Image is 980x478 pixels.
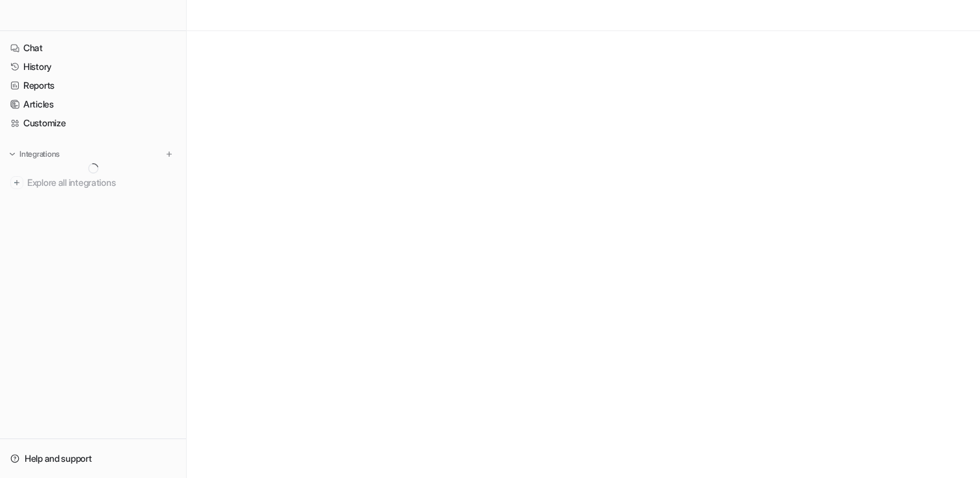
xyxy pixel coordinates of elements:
img: expand menu [8,150,17,159]
p: Integrations [19,149,60,159]
img: explore all integrations [10,176,23,189]
a: Articles [5,95,181,113]
a: Chat [5,39,181,57]
a: History [5,58,181,76]
img: menu_add.svg [165,150,174,159]
a: Customize [5,114,181,132]
button: Integrations [5,148,64,161]
a: Help and support [5,450,181,468]
a: Explore all integrations [5,174,181,192]
a: Reports [5,76,181,95]
span: Explore all integrations [27,172,176,193]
